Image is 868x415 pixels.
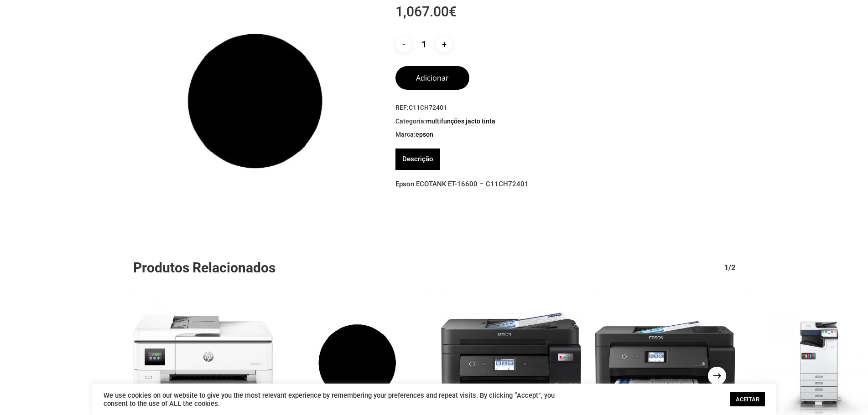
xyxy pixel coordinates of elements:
button: Adicionar [395,66,469,90]
a: EPSON [416,130,433,138]
div: We use cookies on our website to give you the most relevant experience by remembering your prefer... [104,391,567,408]
bdi: 1,067.00 [395,4,457,20]
div: 1/2 [715,259,735,277]
span: C11CH72401 [409,104,447,111]
p: Epson ECOTANK ET-16600 – C11CH72401 [395,177,735,191]
h2: Produtos Relacionados [133,259,742,277]
span: Marca: [395,130,735,139]
span: € [449,4,457,20]
a: Multifunções Jacto Tinta [426,117,495,125]
span: Categoria: [395,117,735,126]
button: Next [708,367,726,385]
input: - [395,36,411,52]
span: REF: [395,103,735,113]
a: ACEITAR [730,392,765,406]
input: Product quantity [413,36,434,52]
a: Descrição [402,149,433,170]
input: + [436,36,452,52]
